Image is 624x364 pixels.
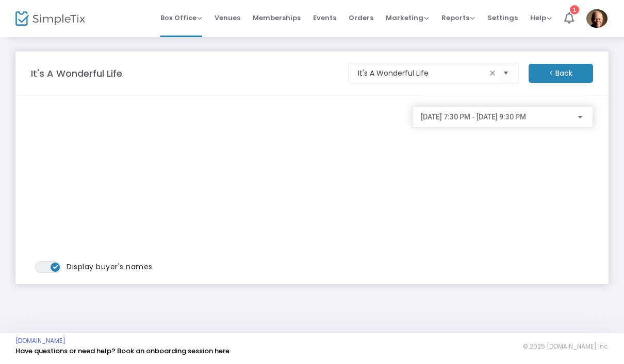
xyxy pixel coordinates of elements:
a: [DOMAIN_NAME] [15,337,65,345]
span: Help [530,13,552,23]
span: © 2025 [DOMAIN_NAME] Inc. [523,342,609,351]
span: [DATE] 7:30 PM - [DATE] 9:30 PM [421,113,526,121]
div: 1 [570,5,579,14]
span: Display buyer's names [67,262,153,272]
span: Settings [487,5,518,31]
span: Box Office [160,13,202,23]
span: clear [486,67,499,79]
span: Events [313,5,336,31]
span: Orders [349,5,373,31]
span: ON [53,264,58,269]
button: Select [499,63,513,84]
a: Have questions or need help? Book an onboarding session here [15,346,229,356]
span: Marketing [386,13,429,23]
m-button: < Back [529,64,593,83]
iframe: seating chart [31,107,402,261]
span: Reports [441,13,475,23]
input: Select an event [358,68,486,79]
span: Memberships [253,5,301,31]
span: Venues [215,5,240,31]
m-panel-title: It's A Wonderful Life [31,66,122,80]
